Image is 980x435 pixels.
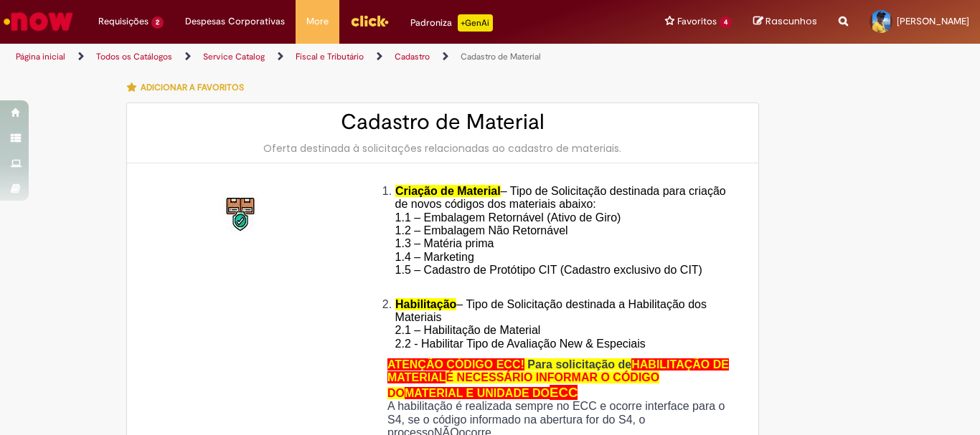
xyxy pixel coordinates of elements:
[897,15,969,27] span: [PERSON_NAME]
[395,51,430,62] a: Cadastro
[720,16,732,29] span: 4
[395,185,726,290] span: – Tipo de Solicitação destinada para criação de novos códigos dos materiais abaixo: 1.1 – Embalag...
[405,387,550,399] span: MATERIAL E UNIDADE DO
[395,185,501,197] span: Criação de Material
[141,82,244,93] span: Adicionar a Favoritos
[410,14,493,32] div: Padroniza
[141,110,744,134] h2: Cadastro de Material
[203,51,265,62] a: Service Catalog
[11,44,643,70] ul: Trilhas de página
[677,14,717,29] span: Favoritos
[458,14,493,32] p: +GenAi
[1,7,75,36] img: ServiceNow
[126,72,252,102] button: Adicionar a Favoritos
[151,16,164,29] span: 2
[16,51,65,62] a: Página inicial
[753,15,817,29] a: Rascunhos
[550,385,578,400] span: ECC
[461,51,541,62] a: Cadastro de Material
[395,298,456,310] span: Habilitação
[387,358,729,383] span: HABILITAÇÃO DE MATERIAL
[219,192,265,238] img: Cadastro de Material
[306,14,329,29] span: More
[98,14,149,29] span: Requisições
[185,14,285,29] span: Despesas Corporativas
[296,51,364,62] a: Fiscal e Tributário
[96,51,172,62] a: Todos os Catálogos
[350,10,389,32] img: click_logo_yellow_360x200.png
[141,141,744,156] div: Oferta destinada à solicitações relacionadas ao cadastro de materiais.
[387,358,524,371] span: ATENÇÃO CÓDIGO ECC!
[395,298,707,350] span: – Tipo de Solicitação destinada a Habilitação dos Materiais 2.1 – Habilitação de Material 2.2 - H...
[387,371,659,398] span: É NECESSÁRIO INFORMAR O CÓDIGO DO
[527,358,631,371] span: Para solicitação de
[765,14,817,28] span: Rascunhos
